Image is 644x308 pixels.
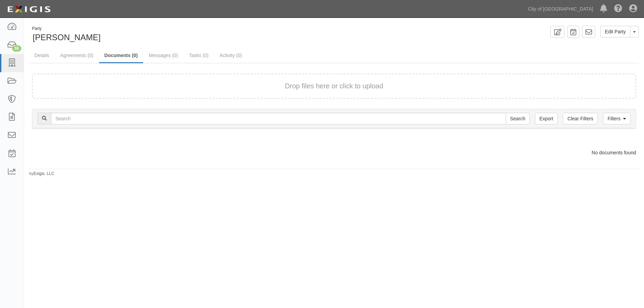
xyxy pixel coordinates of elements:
a: Edit Party [600,26,630,37]
a: Agreements (0) [55,48,98,62]
a: Documents (0) [99,48,143,63]
a: Details [29,48,54,62]
a: Tasks (0) [184,48,214,62]
a: Export [535,113,558,124]
a: Filters [603,113,631,124]
input: Search [506,113,530,124]
div: No documents found [27,149,641,156]
span: [PERSON_NAME] [33,33,100,42]
div: Ratchet Rickshaw [29,26,329,43]
a: Clear Filters [563,113,598,124]
button: Drop files here or click to upload [285,81,383,91]
div: Party [32,26,100,32]
div: 55 [12,45,21,52]
a: City of [GEOGRAPHIC_DATA] [525,2,597,16]
a: Messages (0) [144,48,183,62]
img: logo-5460c22ac91f19d4615b14bd174203de0afe785f0fc80cf4dbbc73dc1793850b.png [5,3,53,15]
a: Activity (0) [214,48,247,62]
i: Help Center - Complianz [614,5,622,13]
a: Exigis, LLC [34,171,54,176]
input: Search [51,113,506,124]
small: by [29,171,54,177]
